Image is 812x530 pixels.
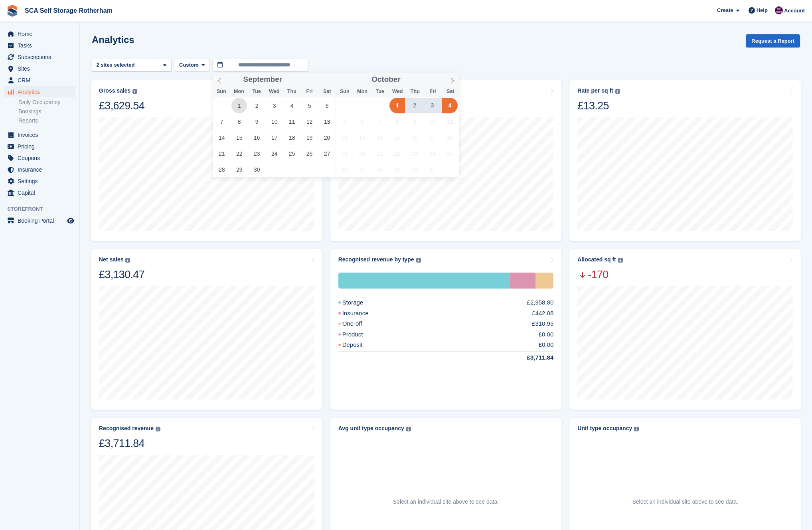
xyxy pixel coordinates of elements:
img: icon-info-grey-7440780725fd019a000dd9b08b2336e03edf1995a4989e88bcd33f0948082b44.svg [406,427,411,431]
img: icon-info-grey-7440780725fd019a000dd9b08b2336e03edf1995a4989e88bcd33f0948082b44.svg [615,89,620,94]
span: September [243,76,283,83]
span: Sites [18,63,65,74]
span: October 29, 2025 [389,162,405,177]
a: menu [4,63,75,74]
input: Year [401,75,426,84]
img: icon-info-grey-7440780725fd019a000dd9b08b2336e03edf1995a4989e88bcd33f0948082b44.svg [156,427,160,431]
span: Settings [18,176,65,187]
span: September 14, 2025 [214,130,229,145]
div: Net sales [99,256,123,263]
span: Wed [389,89,406,94]
div: Recognised revenue [99,425,154,432]
span: Sat [318,89,336,94]
span: October 24, 2025 [425,146,440,161]
span: September 1, 2025 [231,98,247,113]
span: Tue [248,89,265,94]
div: £3,130.47 [99,268,144,281]
a: Preview store [66,216,75,225]
a: menu [4,75,75,86]
span: Coupons [18,152,65,164]
span: September 7, 2025 [214,114,229,129]
span: October 4, 2025 [442,98,458,113]
span: Home [18,28,65,40]
button: Custom [175,59,209,72]
span: Fri [300,89,318,94]
span: October 17, 2025 [425,130,440,145]
a: menu [4,40,75,51]
div: Deposit [338,340,382,350]
span: October 30, 2025 [407,162,423,177]
span: September 28, 2025 [214,162,229,177]
span: Sun [336,89,354,94]
div: Recognised revenue by type [338,256,414,263]
span: October 5, 2025 [337,114,352,129]
div: 2 sites selected [95,61,138,69]
img: icon-info-grey-7440780725fd019a000dd9b08b2336e03edf1995a4989e88bcd33f0948082b44.svg [618,258,623,263]
span: September 9, 2025 [249,114,265,129]
span: Thu [406,89,424,94]
span: October 20, 2025 [354,146,370,161]
div: Storage [338,273,510,289]
span: September 15, 2025 [231,130,247,145]
a: SCA Self Storage Rotherham [22,4,116,17]
span: September 25, 2025 [284,146,300,161]
span: September 20, 2025 [319,130,335,145]
a: menu [4,164,75,175]
span: Sun [213,89,230,94]
img: icon-info-grey-7440780725fd019a000dd9b08b2336e03edf1995a4989e88bcd33f0948082b44.svg [416,258,421,263]
span: Tue [371,89,389,94]
span: October 16, 2025 [407,130,423,145]
span: Fri [424,89,441,94]
span: September 8, 2025 [231,114,247,129]
span: Mon [354,89,371,94]
span: September 2, 2025 [249,98,265,113]
a: menu [4,51,75,63]
div: Insurance [510,273,535,289]
img: icon-info-grey-7440780725fd019a000dd9b08b2336e03edf1995a4989e88bcd33f0948082b44.svg [634,427,639,431]
div: £310.95 [532,319,553,328]
a: menu [4,176,75,187]
span: September 24, 2025 [267,146,282,161]
span: Sat [442,89,459,94]
img: icon-info-grey-7440780725fd019a000dd9b08b2336e03edf1995a4989e88bcd33f0948082b44.svg [132,89,137,94]
span: October 27, 2025 [354,162,370,177]
span: Create [717,6,733,14]
span: September 17, 2025 [267,130,282,145]
a: menu [4,86,75,97]
span: September 3, 2025 [267,98,282,113]
span: Account [784,7,805,15]
span: Tasks [18,40,65,51]
span: September 6, 2025 [319,98,335,113]
span: Wed [265,89,283,94]
div: £0.00 [539,330,554,339]
span: October 12, 2025 [337,130,352,145]
span: October 25, 2025 [442,146,458,161]
div: Product [338,330,382,339]
div: Insurance [338,309,388,318]
img: Dale Chapman [775,6,783,14]
span: Thu [283,89,300,94]
p: Select an individual site above to see data. [393,498,499,506]
a: Reports [18,117,75,125]
span: October [371,76,400,83]
span: September 4, 2025 [284,98,300,113]
span: October 3, 2025 [425,98,440,113]
span: Capital [18,187,65,198]
div: One-off [535,273,553,289]
span: October 28, 2025 [372,162,387,177]
div: £13.25 [577,99,620,113]
span: September 12, 2025 [302,114,317,129]
div: £3,629.54 [99,99,144,113]
span: October 15, 2025 [389,130,405,145]
span: Mon [230,89,248,94]
span: September 26, 2025 [302,146,317,161]
span: October 31, 2025 [425,162,440,177]
span: September 16, 2025 [249,130,265,145]
span: September 13, 2025 [319,114,335,129]
div: One-off [338,319,381,328]
span: Insurance [18,164,65,175]
span: CRM [18,75,65,86]
span: Pricing [18,141,65,152]
div: £3,711.84 [508,353,554,362]
div: £2,958.80 [527,298,554,307]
